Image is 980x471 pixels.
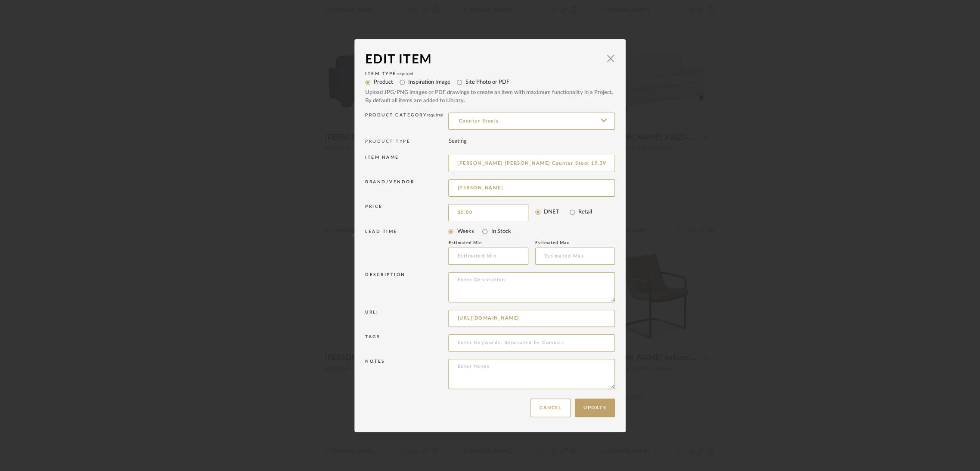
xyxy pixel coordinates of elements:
div: Url: [365,310,448,327]
label: Inspiration Image [408,78,450,87]
mat-radio-group: Select price type [535,206,615,218]
div: LEAD TIME [365,229,448,265]
div: PRODUCT TYPE [365,135,449,148]
input: Type a category to search and select [448,113,615,130]
div: Price [365,204,448,219]
label: Site Photo or PDF [465,78,509,87]
button: Cancel [530,399,571,417]
label: DNET [544,208,559,217]
div: Description [365,272,448,303]
div: Brand/Vendor [365,179,448,197]
input: Enter URL [448,310,615,327]
div: Edit Item [365,50,602,69]
label: Retail [578,208,592,217]
span: required [397,72,413,76]
div: Product Category [365,113,448,130]
mat-radio-group: Select item type [365,76,615,105]
div: Notes [365,359,448,389]
button: Update [575,399,615,417]
label: Product [374,78,393,87]
div: Item Type [365,71,615,76]
input: Estimated Max [535,248,615,265]
mat-radio-group: Select item type [448,226,615,238]
div: Tags [365,334,448,352]
input: Estimated Min [448,248,528,265]
div: Estimated Max [535,240,595,245]
div: Upload JPG/PNG images or PDF drawings to create an item with maximum functionality in a Project. ... [365,88,615,105]
input: Enter Name [448,155,615,172]
div: Estimated Min [448,240,509,245]
button: Close [602,50,619,67]
input: Unknown [448,179,615,197]
input: Enter Keywords, Separated by Commas [448,334,615,352]
div: Seating [449,137,467,146]
span: required [427,113,443,117]
label: Weeks [457,227,474,236]
div: Item name [365,155,448,173]
input: Enter DNET Price [448,204,528,221]
label: In Stock [491,227,511,236]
